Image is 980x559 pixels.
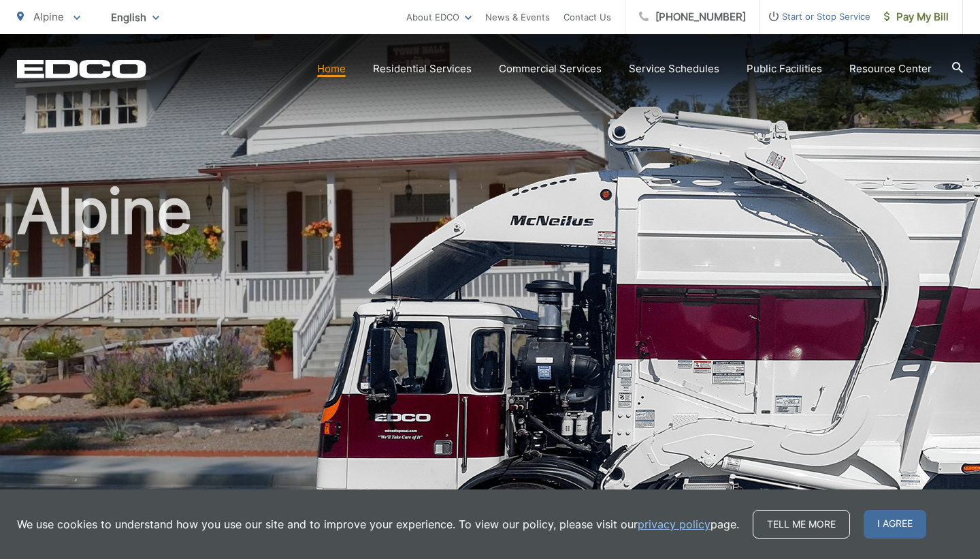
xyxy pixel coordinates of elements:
[17,59,146,78] a: EDCD logo. Return to the homepage.
[753,510,850,539] a: Tell me more
[499,61,602,77] a: Commercial Services
[33,10,64,23] span: Alpine
[747,61,822,77] a: Public Facilities
[17,516,739,532] p: We use cookies to understand how you use our site and to improve your experience. To view our pol...
[101,5,169,29] span: English
[864,510,926,539] span: I agree
[629,61,719,77] a: Service Schedules
[563,9,611,25] a: Contact Us
[638,516,710,532] a: privacy policy
[884,9,949,25] span: Pay My Bill
[485,9,550,25] a: News & Events
[849,61,932,77] a: Resource Center
[317,61,346,77] a: Home
[406,9,472,25] a: About EDCO
[373,61,472,77] a: Residential Services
